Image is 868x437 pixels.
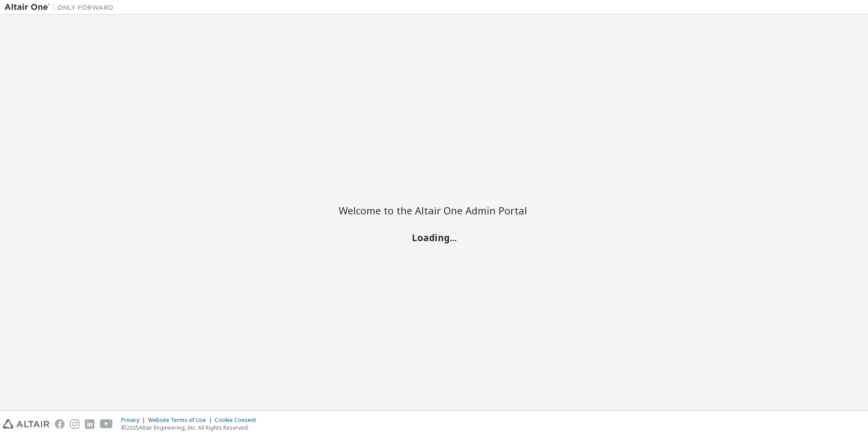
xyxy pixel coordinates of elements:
[339,204,529,217] h2: Welcome to the Altair One Admin Portal
[3,419,49,429] img: altair_logo.svg
[5,3,118,12] img: Altair One
[100,419,113,429] img: youtube.svg
[55,419,64,429] img: facebook.svg
[215,417,261,424] div: Cookie Consent
[85,419,94,429] img: linkedin.svg
[339,232,529,243] h2: Loading...
[121,424,261,432] p: © 2025 Altair Engineering, Inc. All Rights Reserved.
[121,417,148,424] div: Privacy
[148,417,215,424] div: Website Terms of Use
[70,419,79,429] img: instagram.svg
